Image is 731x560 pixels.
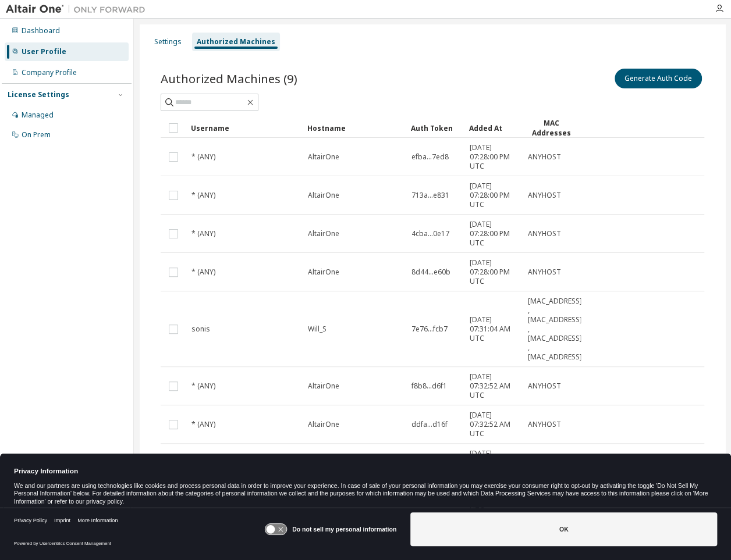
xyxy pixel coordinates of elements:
[528,420,561,429] span: ANYHOST
[470,181,517,209] span: [DATE] 07:28:00 PM UTC
[22,47,66,56] div: User Profile
[527,118,576,138] div: MAC Addresses
[191,191,215,200] span: * (ANY)
[470,258,517,286] span: [DATE] 07:28:00 PM UTC
[528,297,582,362] span: [MAC_ADDRESS] , [MAC_ADDRESS] , [MAC_ADDRESS] , [MAC_ADDRESS]
[308,267,339,277] span: AltairOne
[411,191,449,200] span: 713a...e831
[22,26,60,35] div: Dashboard
[308,152,339,162] span: AltairOne
[411,381,447,391] span: f8b8...d6f1
[161,70,297,87] span: Authorized Machines (9)
[411,420,448,429] span: ddfa...d16f
[308,381,339,391] span: AltairOne
[8,90,69,99] div: License Settings
[528,381,561,391] span: ANYHOST
[411,267,450,277] span: 8d44...e60b
[411,324,448,334] span: 7e76...fcb7
[615,69,702,88] button: Generate Auth Code
[528,229,561,238] span: ANYHOST
[411,229,449,238] span: 4cba...0e17
[528,267,561,277] span: ANYHOST
[470,372,517,400] span: [DATE] 07:32:52 AM UTC
[307,119,402,137] div: Hostname
[528,152,561,162] span: ANYHOST
[191,381,215,391] span: * (ANY)
[22,68,77,77] div: Company Profile
[470,143,517,171] span: [DATE] 07:28:00 PM UTC
[154,37,182,47] div: Settings
[191,324,210,334] span: sonis
[528,191,561,200] span: ANYHOST
[191,152,215,162] span: * (ANY)
[191,267,215,277] span: * (ANY)
[308,420,339,429] span: AltairOne
[308,324,327,334] span: Will_S
[470,220,517,248] span: [DATE] 07:28:00 PM UTC
[308,229,339,238] span: AltairOne
[191,229,215,238] span: * (ANY)
[470,411,517,438] span: [DATE] 07:32:52 AM UTC
[411,152,449,162] span: efba...7ed8
[308,191,339,200] span: AltairOne
[197,37,275,47] div: Authorized Machines
[411,119,460,137] div: Auth Token
[470,315,517,343] span: [DATE] 07:31:04 AM UTC
[6,3,151,15] img: Altair One
[191,119,298,137] div: Username
[22,130,51,140] div: On Prem
[470,449,517,477] span: [DATE] 07:32:52 AM UTC
[22,110,54,120] div: Managed
[191,420,215,429] span: * (ANY)
[469,119,518,137] div: Added At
